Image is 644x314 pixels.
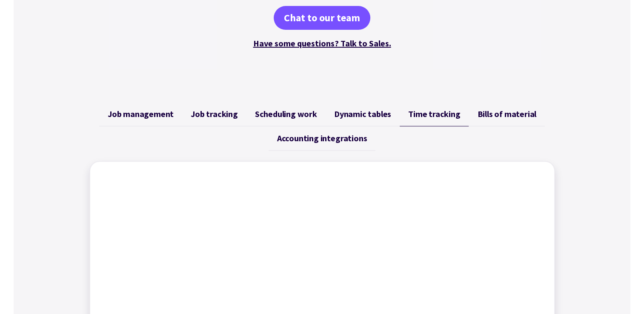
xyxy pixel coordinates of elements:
[502,222,644,314] iframe: Chat Widget
[255,109,317,119] span: Scheduling work
[253,38,391,49] a: Have some questions? Talk to Sales.
[274,6,370,30] a: Chat to our team
[191,109,238,119] span: Job tracking
[408,109,460,119] span: Time tracking
[334,109,391,119] span: Dynamic tables
[277,133,367,143] span: Accounting integrations
[108,109,174,119] span: Job management
[477,109,536,119] span: Bills of material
